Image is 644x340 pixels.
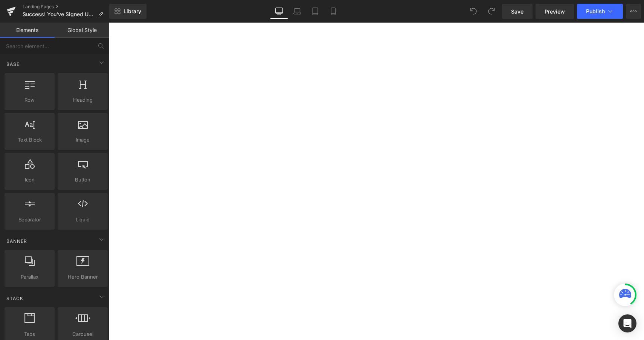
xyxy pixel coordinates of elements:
[545,8,565,15] span: Preview
[6,238,28,245] span: Banner
[124,8,141,15] span: Library
[60,273,105,281] span: Hero Banner
[618,314,636,332] div: Open Intercom Messenger
[60,136,105,144] span: Image
[60,216,105,224] span: Liquid
[7,176,52,184] span: Icon
[586,8,605,14] span: Publish
[626,4,641,19] button: More
[7,330,52,338] span: Tabs
[7,136,52,144] span: Text Block
[484,4,499,19] button: Redo
[60,330,105,338] span: Carousel
[60,176,105,184] span: Button
[7,96,52,104] span: Row
[6,61,20,68] span: Base
[288,4,306,19] a: Laptop
[270,4,288,19] a: Desktop
[60,96,105,104] span: Heading
[109,4,147,19] a: New Library
[324,4,342,19] a: Mobile
[536,4,574,19] a: Preview
[23,4,109,10] a: Landing Pages
[306,4,324,19] a: Tablet
[7,273,52,281] span: Parallax
[23,11,95,17] span: Success! You've Signed Up For Our Biggest Deal Of The Year
[466,4,481,19] button: Undo
[6,295,24,302] span: Stack
[577,4,623,19] button: Publish
[55,23,109,38] a: Global Style
[7,216,52,224] span: Separator
[511,8,523,15] span: Save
